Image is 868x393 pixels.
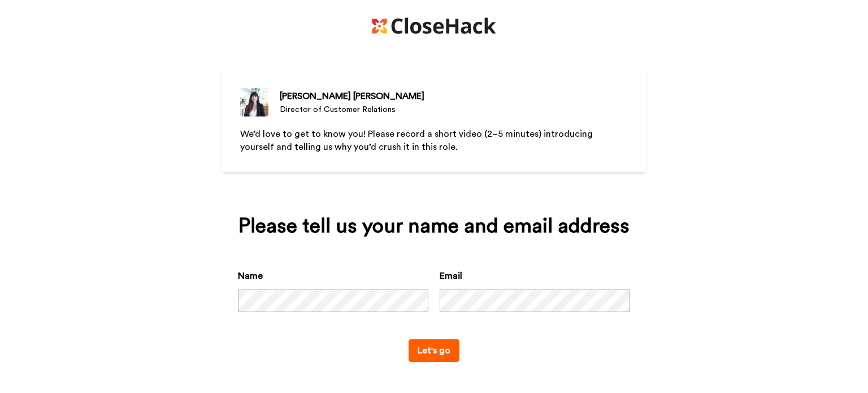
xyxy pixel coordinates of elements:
[440,269,462,283] label: Email
[409,339,459,362] button: Let's go
[240,88,268,116] img: Director of Customer Relations
[238,215,630,237] div: Please tell us your name and email address
[280,104,424,115] div: Director of Customer Relations
[238,269,263,283] label: Name
[240,129,595,152] span: We’d love to get to know you! Please record a short video (2–5 minutes) introducing yourself and ...
[280,89,424,103] div: [PERSON_NAME] [PERSON_NAME]
[372,18,496,34] img: https://cdn.bonjoro.com/media/8ef20797-8052-423f-a066-3a70dff60c56/6f41e73b-fbe8-40a5-8aec-628176...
